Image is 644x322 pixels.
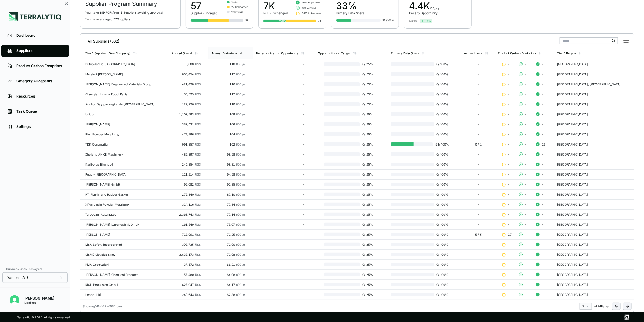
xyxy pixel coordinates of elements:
span: - [542,233,544,236]
div: [GEOGRAPHIC_DATA] [557,213,632,216]
span: - [525,112,527,116]
span: - [508,72,510,76]
div: - [256,163,304,166]
div: 275,340 [172,193,201,196]
div: Xi´An Jinxin Powder Metallurgy [85,203,167,206]
span: - [542,183,544,186]
span: - [508,132,510,136]
div: Annual Emissions [211,51,237,55]
span: 19 Active [231,0,242,4]
div: - [464,173,493,176]
span: - [542,112,544,116]
div: - [464,223,493,226]
div: - [256,142,304,146]
span: - [508,193,510,196]
div: 1,107,593 [172,112,201,116]
div: [PERSON_NAME] Engineered Materials Group [85,82,167,86]
div: Zhejiang ANKE Machinery [85,152,167,156]
span: - [525,102,527,106]
div: Suppliers Engaged [191,11,217,15]
span: 0 / 100 % [434,72,449,76]
div: Karlborgs Elkontroll [85,163,167,166]
span: 819 [100,11,105,14]
span: 0 / 100 % [434,82,449,86]
div: Dutoplast Do [GEOGRAPHIC_DATA] [85,62,167,66]
span: 0 / 100 % [434,173,449,176]
span: US$ [195,132,201,136]
span: tCO e [236,122,245,126]
span: 0 / 25 % [360,102,376,106]
div: - [256,62,304,66]
div: [GEOGRAPHIC_DATA] [557,163,632,166]
div: - [256,213,304,216]
div: - [256,173,304,176]
div: 479,296 [172,132,201,136]
div: Primary Data Share [391,51,419,55]
div: 77.84 [211,203,245,206]
div: Annual Spend [172,51,192,55]
span: 0 / 25 % [360,173,376,176]
div: 57 [191,0,217,11]
span: tCO e [236,152,245,156]
sub: 2 [242,164,243,167]
span: US$ [195,112,201,116]
div: 5 / 5 [464,233,493,236]
div: [PERSON_NAME] [85,122,167,126]
div: 121,214 [172,173,201,176]
div: Tier 1 Region [557,51,576,55]
span: 0 / 100 % [434,122,449,126]
span: US$ [195,233,201,236]
span: 0 / 25 % [360,193,376,196]
span: tCO e [236,132,245,136]
span: 0 / 100 % [434,112,449,116]
div: 110 [211,102,245,106]
span: - [525,163,527,166]
span: US$ [195,122,201,126]
span: 0 / 25 % [360,72,376,76]
span: tCO e [236,173,245,176]
span: tCO₂e/yr [430,7,441,10]
sub: 2 [242,104,243,107]
span: 0 / 25 % [360,132,376,136]
span: 0 / 100 % [434,183,449,186]
div: 109 [211,112,245,116]
span: 819 Verified [302,6,316,10]
span: 0.8 % [425,19,431,23]
span: - [508,152,510,156]
span: - [525,213,527,216]
sub: 2 [242,224,243,227]
span: 17 [508,233,512,236]
div: 98.58 [211,152,245,156]
span: 0 / 25 % [360,142,376,146]
span: - [542,72,544,76]
div: - [464,92,493,96]
span: - [508,112,510,116]
h2: Supplier Program Summary [85,0,176,8]
div: 7 [582,304,589,308]
div: [PERSON_NAME] Lasertechnik GmbH [85,223,167,226]
span: tCO e [236,213,245,216]
sub: 2 [242,204,243,207]
div: 86,393 [172,92,201,96]
span: - [525,142,527,146]
span: 0 / 100 % [434,233,449,236]
div: 7K [318,19,321,23]
span: - [542,122,544,126]
span: 9 [121,11,122,14]
sub: 2 [242,124,243,127]
div: Settings [16,124,63,129]
div: 33 / 100% [382,19,394,22]
span: 1960 Approved [302,1,320,4]
div: - [256,223,304,226]
div: 95,082 [172,183,201,186]
span: 54 / 100 % [433,142,449,146]
span: - [542,152,544,156]
span: - [525,173,527,176]
div: - [464,122,493,126]
div: PTI Plastic and Rubber Gasket [85,193,167,196]
span: US$ [195,152,201,156]
span: 0 / 100 % [434,102,449,106]
div: 421,438 [172,82,201,86]
span: - [508,142,510,146]
div: - [464,152,493,156]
